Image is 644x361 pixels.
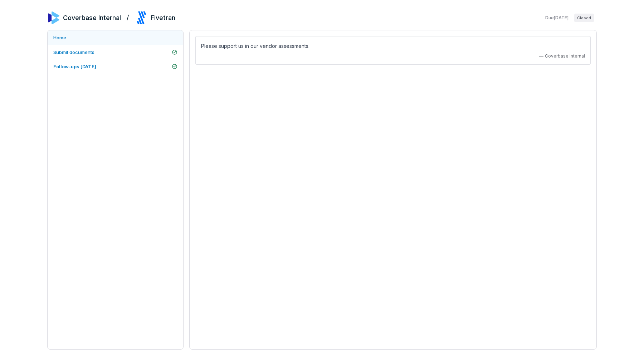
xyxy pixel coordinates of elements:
[201,42,585,50] p: Please support us in our vendor assessments.
[53,49,94,55] span: Submit documents
[63,13,121,23] h2: Coverbase Internal
[574,14,594,22] span: Closed
[539,53,543,59] span: —
[545,15,569,21] span: Due [DATE]
[48,45,183,59] a: Submit documents
[48,30,183,45] a: Home
[151,13,175,23] h2: Fivetran
[48,59,183,74] a: Follow-ups [DATE]
[127,11,129,22] h2: /
[545,53,585,59] span: Coverbase Internal
[53,64,96,69] span: Follow-ups [DATE]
